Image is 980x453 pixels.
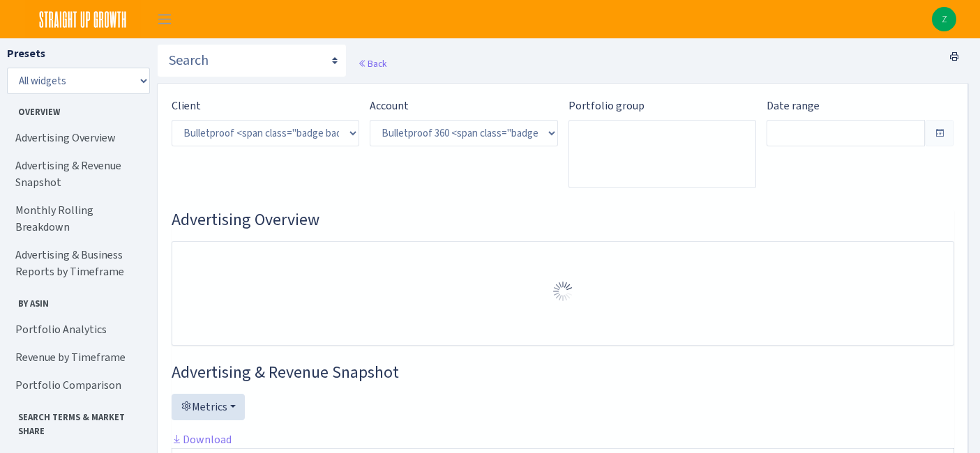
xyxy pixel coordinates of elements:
span: Search Terms & Market Share [8,405,146,437]
h3: Widget #2 [172,362,954,383]
a: Advertising & Revenue Snapshot [7,152,146,197]
label: Client [172,98,201,114]
a: Z [932,7,956,31]
a: Advertising Overview [7,124,146,152]
label: Presets [7,45,45,62]
label: Date range [767,98,820,114]
img: Zach Belous [932,7,956,31]
span: By ASIN [8,291,146,310]
a: Portfolio Comparison [7,371,146,399]
label: Portfolio group [568,98,644,114]
img: Preloader [552,280,574,302]
button: Metrics [172,394,245,420]
a: Advertising & Business Reports by Timeframe [7,241,146,286]
a: Monthly Rolling Breakdown [7,197,146,241]
span: Overview [8,100,146,118]
label: Account [370,98,409,114]
button: Toggle navigation [147,8,182,31]
a: Download [172,432,232,447]
a: Portfolio Analytics [7,316,146,344]
a: Back [358,57,386,70]
select: ) [370,120,557,146]
a: Revenue by Timeframe [7,344,146,371]
h3: Widget #1 [172,210,954,230]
